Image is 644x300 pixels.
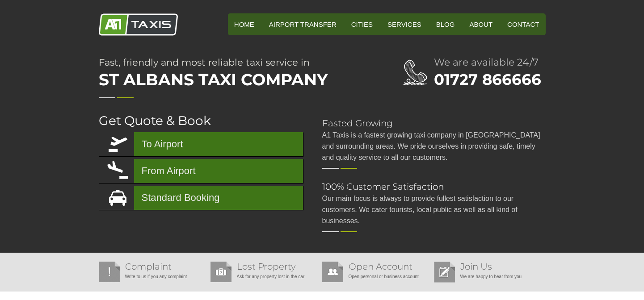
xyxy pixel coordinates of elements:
[99,58,367,92] h1: Fast, friendly and most reliable taxi service in
[345,13,379,35] a: Cities
[430,13,461,35] a: Blog
[99,262,120,282] img: Complaint
[349,261,412,272] a: Open Account
[322,119,546,128] h2: Fasted Growing
[99,67,367,92] span: St Albans Taxi Company
[381,13,428,35] a: Services
[99,186,303,210] a: Standard Booking
[434,58,546,67] h2: We are available 24/7
[463,13,499,35] a: About
[99,159,303,183] a: From Airport
[263,13,343,35] a: Airport Transfer
[501,13,545,35] a: Contact
[99,132,303,156] a: To Airport
[210,262,232,282] img: Lost Property
[322,271,429,282] p: Open personal or business account
[322,182,546,191] h2: 100% Customer Satisfaction
[99,114,304,127] h2: Get Quote & Book
[434,262,455,283] img: Join Us
[228,13,261,35] a: HOME
[434,271,541,282] p: We are happy to hear from you
[210,271,318,282] p: Ask for any property lost in the car
[322,129,546,163] p: A1 Taxis is a fastest growing taxi company in [GEOGRAPHIC_DATA] and surrounding areas. We pride o...
[322,193,546,226] p: Our main focus is always to provide fullest satisfaction to our customers. We cater tourists, loc...
[125,261,172,272] a: Complaint
[322,262,343,282] img: Open Account
[434,70,541,89] a: 01727 866666
[99,13,178,36] img: A1 Taxis
[460,261,492,272] a: Join Us
[99,271,206,282] p: Write to us if you any complaint
[237,261,296,272] a: Lost Property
